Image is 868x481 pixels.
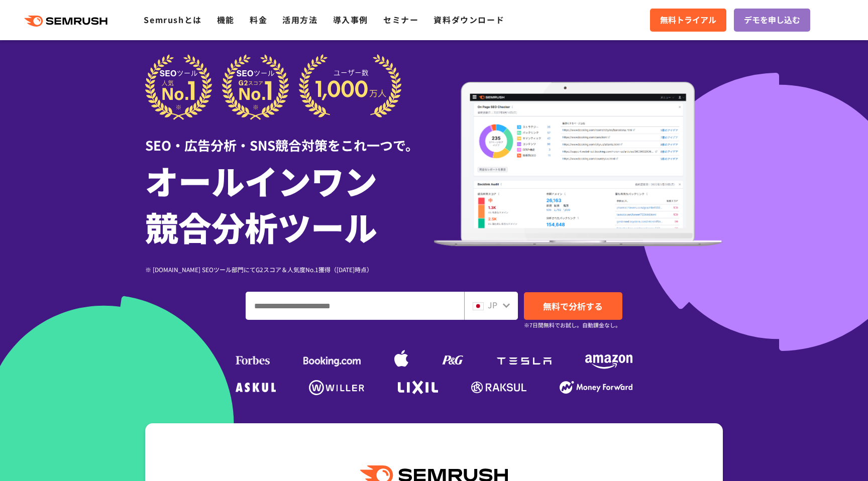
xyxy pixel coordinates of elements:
[650,9,726,32] a: 無料トライアル
[543,300,603,312] span: 無料で分析する
[145,120,434,155] div: SEO・広告分析・SNS競合対策をこれ一つで。
[744,14,800,27] span: デモを申し込む
[246,292,464,319] input: ドメイン、キーワードまたはURLを入力してください
[383,14,418,26] a: セミナー
[217,14,235,26] a: 機能
[488,299,497,311] span: JP
[144,14,201,26] a: Semrushとは
[524,320,621,330] small: ※7日間無料でお試し。自動課金なし。
[660,14,716,27] span: 無料トライアル
[433,14,504,26] a: 資料ダウンロード
[734,9,810,32] a: デモを申し込む
[250,14,267,26] a: 料金
[145,157,434,250] h1: オールインワン 競合分析ツール
[333,14,368,26] a: 導入事例
[282,14,317,26] a: 活用方法
[145,265,434,274] div: ※ [DOMAIN_NAME] SEOツール部門にてG2スコア＆人気度No.1獲得（[DATE]時点）
[524,292,622,320] a: 無料で分析する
